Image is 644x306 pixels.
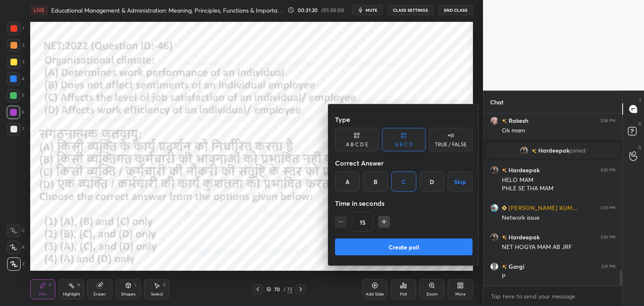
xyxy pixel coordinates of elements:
[335,239,473,255] button: Create poll
[391,171,416,192] div: C
[335,171,360,192] div: A
[335,111,473,128] div: Type
[420,171,444,192] div: D
[346,142,368,147] div: A B C D E
[448,171,473,192] button: Skip
[335,155,473,171] div: Correct Answer
[363,171,388,192] div: B
[335,195,473,212] div: Time in seconds
[395,142,413,147] div: A B C D
[435,142,467,147] div: TRUE / FALSE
